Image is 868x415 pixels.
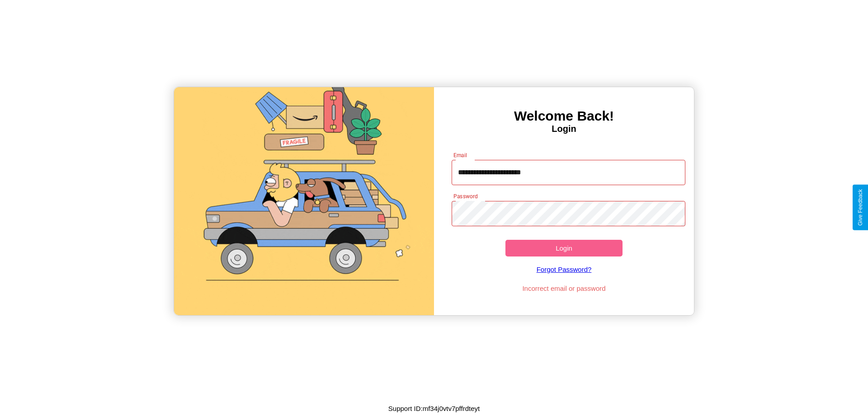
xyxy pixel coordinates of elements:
[434,124,694,134] h4: Login
[434,108,694,124] h3: Welcome Back!
[453,151,467,159] label: Email
[447,256,681,282] a: Forgot Password?
[857,189,863,226] div: Give Feedback
[453,192,477,200] label: Password
[388,402,480,415] p: Support ID: mf34j0vtv7pffrdteyt
[505,240,623,256] button: Login
[174,87,434,315] img: gif
[447,282,681,294] p: Incorrect email or password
